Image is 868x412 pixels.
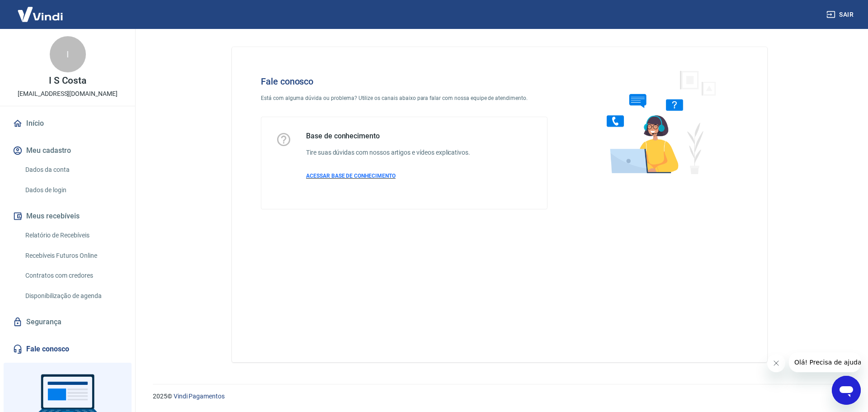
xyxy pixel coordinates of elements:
[18,89,118,99] p: [EMAIL_ADDRESS][DOMAIN_NAME]
[825,6,857,23] button: Sair
[789,352,861,372] iframe: Mensagem da empresa
[5,6,76,14] span: Olá! Precisa de ajuda?
[261,76,547,87] h4: Fale conosco
[22,266,124,285] a: Contratos com credores
[832,376,861,405] iframe: Botão para abrir a janela de mensagens
[767,354,785,372] iframe: Fechar mensagem
[306,148,470,157] h6: Tire suas dúvidas com nossos artigos e vídeos explicativos.
[22,226,124,245] a: Relatório de Recebíveis
[261,94,547,102] p: Está com alguma dúvida ou problema? Utilize os canais abaixo para falar com nossa equipe de atend...
[22,246,124,265] a: Recebíveis Futuros Online
[11,141,124,161] button: Meu cadastro
[22,287,124,305] a: Disponibilização de agenda
[11,0,70,28] img: Vindi
[11,339,124,359] a: Fale conosco
[49,76,87,85] p: I S Costa
[306,173,396,179] span: ACESSAR BASE DE CONHECIMENTO
[589,62,726,182] img: Fale conosco
[11,312,124,332] a: Segurança
[11,206,124,226] button: Meus recebíveis
[306,172,470,180] a: ACESSAR BASE DE CONHECIMENTO
[22,181,124,199] a: Dados de login
[11,114,124,133] a: Início
[153,392,846,401] p: 2025 ©
[22,161,124,179] a: Dados da conta
[50,36,86,72] div: I
[306,132,470,141] h5: Base de conhecimento
[174,393,225,400] a: Vindi Pagamentos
